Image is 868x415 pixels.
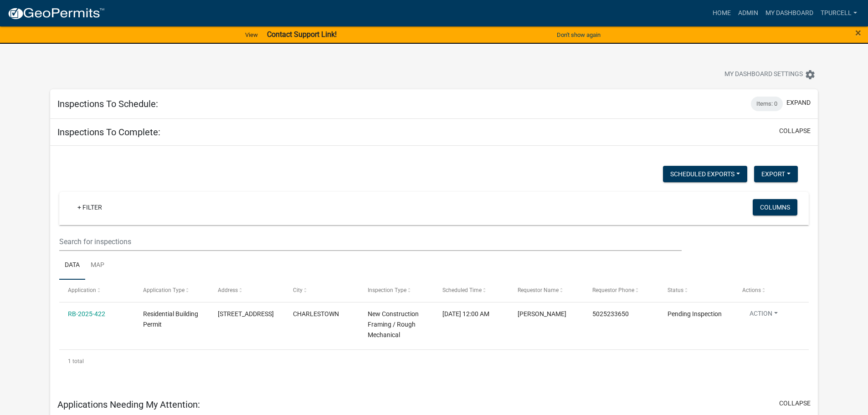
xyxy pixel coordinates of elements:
[267,30,337,39] strong: Contact Support Link!
[754,166,798,182] button: Export
[143,287,185,293] span: Application Type
[209,280,284,302] datatable-header-cell: Address
[284,280,359,302] datatable-header-cell: City
[368,310,419,338] span: New Construction Framing / Rough Mechanical
[742,287,761,293] span: Actions
[241,27,262,42] a: View
[779,399,811,408] button: collapse
[817,5,861,22] a: Tpurcell
[855,26,861,39] span: ×
[805,69,816,80] i: settings
[779,126,811,136] button: collapse
[59,251,85,280] a: Data
[442,287,482,293] span: Scheduled Time
[663,166,747,182] button: Scheduled Exports
[734,280,808,302] datatable-header-cell: Actions
[218,287,238,293] span: Address
[855,27,861,38] button: Close
[668,310,722,318] span: Pending Inspection
[753,199,797,215] button: Columns
[762,5,817,22] a: My Dashboard
[57,98,158,109] h5: Inspections To Schedule:
[742,309,785,322] button: Action
[57,127,160,138] h5: Inspections To Complete:
[709,5,734,22] a: Home
[359,280,434,302] datatable-header-cell: Inspection Type
[658,280,733,302] datatable-header-cell: Status
[368,287,406,293] span: Inspection Type
[59,232,681,251] input: Search for inspections
[293,310,339,318] span: CHARLESTOWN
[592,287,634,293] span: Requestor Phone
[50,146,818,391] div: collapse
[584,280,658,302] datatable-header-cell: Requestor Phone
[293,287,303,293] span: City
[518,310,566,318] span: Tubby Purcell
[59,280,134,302] datatable-header-cell: Application
[442,310,489,318] span: 09/17/2025, 12:00 AM
[724,69,803,80] span: My Dashboard Settings
[68,287,96,293] span: Application
[434,280,508,302] datatable-header-cell: Scheduled Time
[85,251,110,280] a: Map
[70,199,109,215] a: + Filter
[143,310,198,328] span: Residential Building Permit
[59,350,809,373] div: 1 total
[68,310,105,318] a: RB-2025-422
[592,310,629,318] span: 5025233650
[57,399,200,410] h5: Applications Needing My Attention:
[518,287,559,293] span: Requestor Name
[786,98,811,108] button: expand
[553,27,604,42] button: Don't show again
[509,280,584,302] datatable-header-cell: Requestor Name
[751,97,783,111] div: Items: 0
[717,66,823,83] button: My Dashboard Settingssettings
[134,280,209,302] datatable-header-cell: Application Type
[668,287,683,293] span: Status
[734,5,762,22] a: Admin
[218,310,274,318] span: 177 LEVEL STREET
